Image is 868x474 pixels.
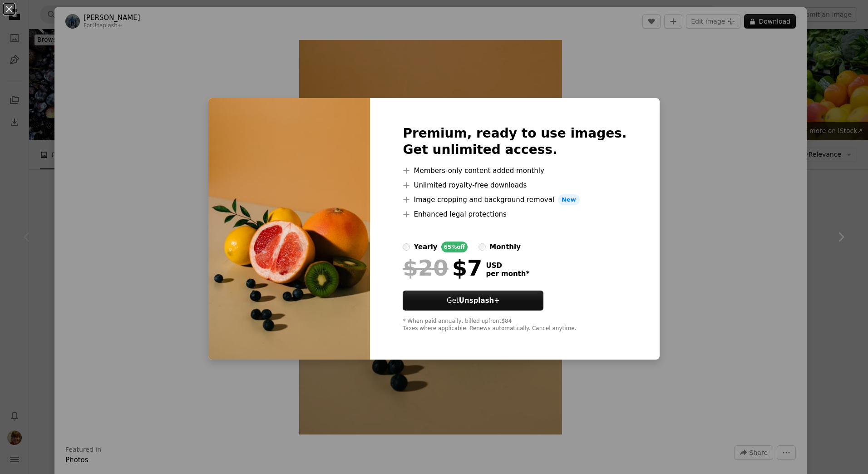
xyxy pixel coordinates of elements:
[459,296,500,305] strong: Unsplash+
[208,98,370,360] img: premium_photo-1671379086168-a5d018d583cf
[441,242,468,252] div: 65% off
[403,165,626,176] li: Members-only content added monthly
[486,262,529,270] span: USD
[403,318,626,332] div: * When paid annually, billed upfront $84 Taxes where applicable. Renews automatically. Cancel any...
[403,256,448,280] span: $20
[489,242,521,252] div: monthly
[486,270,529,278] span: per month *
[403,125,626,158] h2: Premium, ready to use images. Get unlimited access.
[403,256,482,280] div: $7
[403,194,626,205] li: Image cropping and background removal
[403,180,626,191] li: Unlimited royalty-free downloads
[403,243,410,251] input: yearly65%off
[558,194,580,205] span: New
[414,242,437,252] div: yearly
[403,291,543,311] a: GetUnsplash+
[403,209,626,220] li: Enhanced legal protections
[478,243,486,251] input: monthly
